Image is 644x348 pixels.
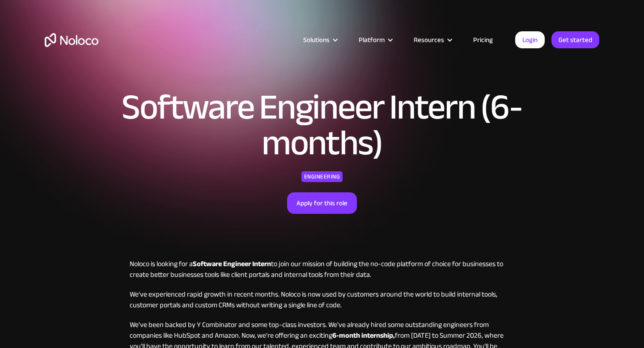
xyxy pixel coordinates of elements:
[551,31,599,48] a: Get started
[130,259,514,280] p: Noloco is looking for a to join our mission of building the no-code platform of choice for busine...
[332,329,395,342] strong: 6-month internship,
[287,192,357,214] a: Apply for this role
[515,31,545,48] a: Login
[347,34,402,46] div: Platform
[193,257,271,271] strong: Software Engineer Intern
[130,289,514,310] p: We've experienced rapid growth in recent months. Noloco is now used by customers around the world...
[359,34,385,46] div: Platform
[92,89,552,161] h1: Software Engineer Intern (6-months)
[303,34,330,46] div: Solutions
[301,171,343,182] div: Engineering
[292,34,347,46] div: Solutions
[45,33,98,47] a: home
[414,34,444,46] div: Resources
[462,34,504,46] a: Pricing
[402,34,462,46] div: Resources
